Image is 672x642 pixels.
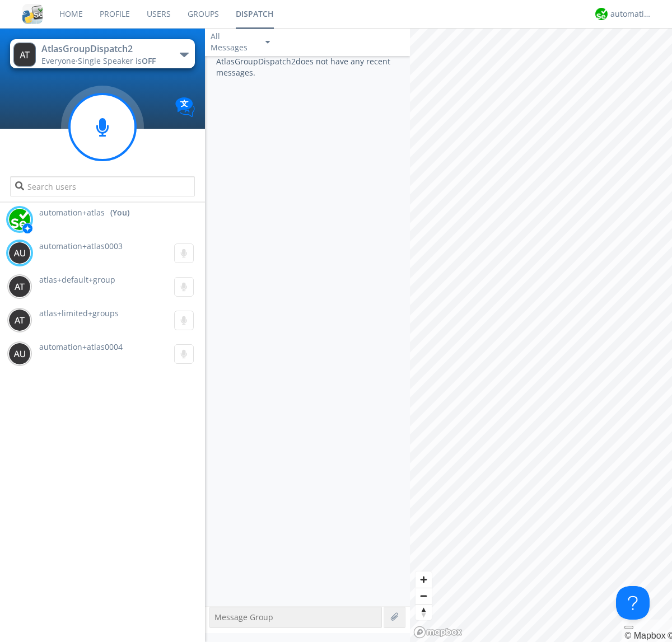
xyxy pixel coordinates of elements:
div: All Messages [211,31,255,53]
span: automation+atlas0003 [39,241,123,251]
span: Zoom out [416,588,432,604]
img: 373638.png [8,242,31,264]
button: AtlasGroupDispatch2Everyone·Single Speaker isOFF [10,39,194,68]
span: Reset bearing to north [416,604,432,620]
div: AtlasGroupDispatch2 does not have any recent messages. [205,56,410,606]
button: Toggle attribution [624,626,633,629]
span: automation+atlas0004 [39,341,123,352]
span: atlas+limited+groups [39,308,119,318]
span: automation+atlas [39,207,105,218]
input: Search users [10,176,194,196]
div: automation+atlas [610,8,652,20]
div: (You) [110,207,129,218]
img: d2d01cd9b4174d08988066c6d424eccd [595,8,608,20]
iframe: Toggle Customer Support [616,586,650,620]
img: cddb5a64eb264b2086981ab96f4c1ba7 [22,4,43,24]
span: Single Speaker is [78,55,156,66]
img: 373638.png [8,275,31,298]
a: Mapbox [624,631,665,640]
button: Zoom out [416,588,432,604]
img: 373638.png [8,309,31,331]
img: caret-down-sm.svg [265,41,270,44]
button: Reset bearing to north [416,604,432,620]
img: Translation enabled [175,97,195,117]
img: d2d01cd9b4174d08988066c6d424eccd [8,208,31,231]
img: 373638.png [8,343,31,365]
div: AtlasGroupDispatch2 [41,43,167,55]
div: Everyone · [41,55,167,67]
button: Zoom in [416,571,432,588]
a: Mapbox logo [413,626,463,639]
img: 373638.png [13,43,36,67]
span: atlas+default+group [39,274,115,285]
span: OFF [142,55,156,66]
